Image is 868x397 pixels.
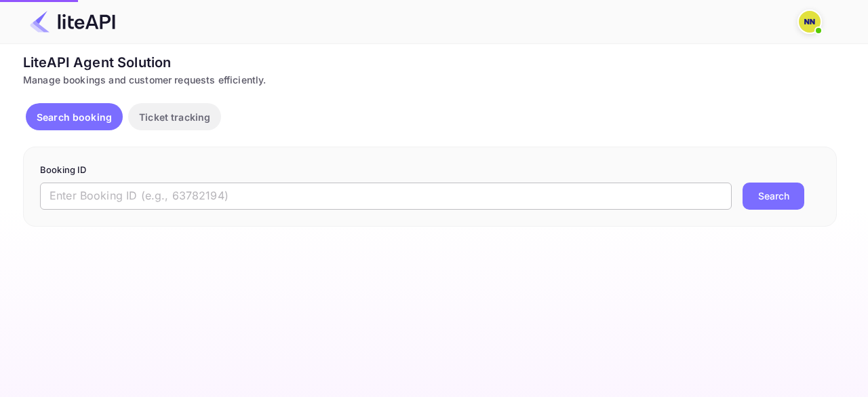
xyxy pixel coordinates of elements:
p: Booking ID [40,164,820,177]
div: LiteAPI Agent Solution [23,52,837,73]
img: N/A N/A [799,11,821,33]
p: Ticket tracking [139,110,210,124]
div: Manage bookings and customer requests efficiently. [23,73,837,87]
p: Search booking [37,110,112,124]
button: Search [743,183,804,210]
img: LiteAPI Logo [30,11,115,33]
input: Enter Booking ID (e.g., 63782194) [40,183,732,210]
